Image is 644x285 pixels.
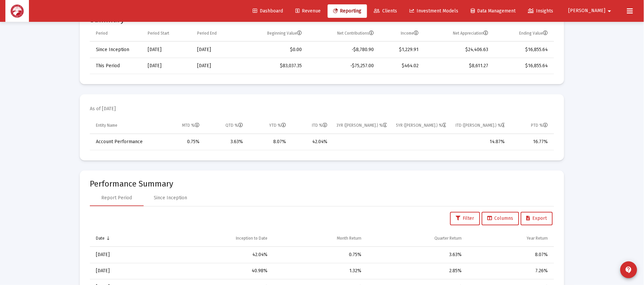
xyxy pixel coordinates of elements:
td: Column ITD (Ann.) % [451,118,509,134]
td: Column Net Contributions [307,26,379,42]
div: Date [96,236,105,241]
td: Column Period Start [143,26,192,42]
div: 3.63% [371,252,462,258]
div: Net Contributions [337,31,374,36]
span: Dashboard [253,8,283,14]
mat-card-title: Summary [90,16,554,23]
td: $24,406.63 [424,42,493,58]
div: Data grid [90,26,554,74]
div: ITD % [312,123,327,128]
td: Column Entity Name [90,118,160,134]
td: Column ITD % [291,118,332,134]
div: [DATE] [148,46,188,53]
td: Column Inception to Date [162,231,272,247]
div: 1.32% [277,268,362,275]
button: Columns [482,212,519,226]
a: Insights [523,4,559,18]
td: Column Beginning Value [239,26,307,42]
td: Account Performance [90,134,160,150]
td: $0.00 [239,42,307,58]
td: $16,855.64 [493,58,554,74]
div: 40.98% [167,268,267,275]
td: $16,855.64 [493,42,554,58]
div: 8.07% [471,252,548,258]
td: -$75,257.00 [307,58,379,74]
td: [DATE] [90,247,162,263]
span: Reporting [333,8,362,14]
div: PTD % [531,123,548,128]
mat-card-title: Performance Summary [90,181,554,188]
span: [PERSON_NAME] [569,8,606,14]
td: Column Month Return [272,231,366,247]
span: Insights [528,8,553,14]
div: Report Period [102,195,132,202]
div: Month Return [337,236,362,241]
div: 7.26% [471,268,548,275]
a: Dashboard [247,4,288,18]
td: Column Period End [192,26,239,42]
div: [DATE] [197,63,235,69]
a: Investment Models [404,4,464,18]
div: [DATE] [197,46,235,53]
span: Columns [488,216,513,221]
a: Clients [369,4,403,18]
div: Inception to Date [236,236,267,241]
div: Period [96,31,108,36]
div: 42.04% [295,139,327,146]
div: Data grid [90,118,554,151]
span: Clients [374,8,397,14]
td: Column Income [379,26,424,42]
td: Since Inception [90,42,143,58]
td: Column Net Appreciation [424,26,493,42]
div: Entity Name [96,123,117,128]
div: ITD ([PERSON_NAME].) % [456,123,505,128]
td: -$8,780.90 [307,42,379,58]
div: QTD % [225,123,243,128]
td: $83,037.35 [239,58,307,74]
div: 8.07% [252,139,286,146]
a: Reporting [328,4,367,18]
span: Data Management [471,8,516,14]
td: Column MTD % [160,118,204,134]
span: Filter [456,216,474,221]
td: Column Date [90,231,162,247]
span: Export [527,216,547,221]
div: Beginning Value [267,31,302,36]
div: Quarter Return [434,236,462,241]
div: Year Return [527,236,548,241]
div: 2.85% [371,268,462,275]
div: 16.77% [514,139,548,146]
div: YTD % [269,123,286,128]
button: Filter [450,212,480,226]
div: 0.75% [277,252,362,258]
td: Column 5YR (Ann.) % [392,118,451,134]
div: Period End [197,31,217,36]
td: Column Period [90,26,143,42]
img: Dashboard [10,4,24,18]
button: Export [521,212,553,226]
span: Investment Models [410,8,459,14]
mat-card-subtitle: As of [DATE] [90,106,116,113]
div: 42.04% [167,252,267,258]
td: Column Ending Value [493,26,554,42]
a: Data Management [466,4,521,18]
span: Revenue [295,8,321,14]
td: [DATE] [90,263,162,279]
td: Column 3YR (Ann.) % [332,118,392,134]
div: [DATE] [148,63,188,69]
td: Column QTD % [204,118,248,134]
div: 0.75% [165,139,200,146]
td: $464.02 [379,58,424,74]
mat-icon: contact_support [625,266,633,274]
div: Since Inception [154,195,187,202]
div: 14.87% [456,139,505,146]
div: Ending Value [520,31,548,36]
td: This Period [90,58,143,74]
td: Column Year Return [466,231,554,247]
a: Revenue [290,4,326,18]
div: Income [401,31,419,36]
div: Period Start [148,31,169,36]
td: Column Quarter Return [366,231,466,247]
button: [PERSON_NAME] [561,4,622,17]
td: $1,229.91 [379,42,424,58]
